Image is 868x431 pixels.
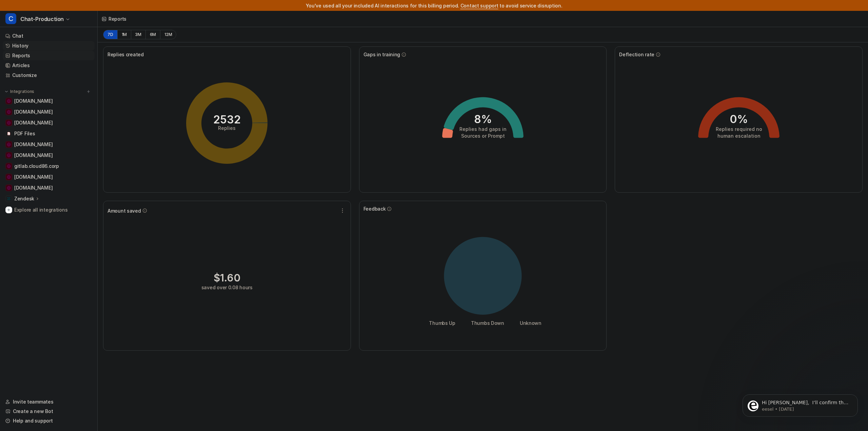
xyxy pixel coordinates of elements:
[3,205,95,215] a: Explore all integrations
[7,186,11,190] img: support.wix.com
[131,30,145,39] button: 3M
[3,172,95,182] a: www.strato.nl[DOMAIN_NAME]
[145,30,160,39] button: 6M
[3,118,95,128] a: check86.nl[DOMAIN_NAME]
[20,14,64,24] span: Chat-Production
[10,89,34,94] p: Integrations
[3,31,95,41] a: Chat
[218,125,236,131] tspan: Replies
[3,397,95,407] a: Invite teammates
[14,163,59,170] span: gitlab.cloud86.corp
[717,133,760,139] tspan: human escalation
[3,51,95,60] a: Reports
[424,319,455,327] li: Thumbs Up
[3,61,95,70] a: Articles
[7,142,11,146] img: www.yourhosting.nl
[7,121,11,125] img: check86.nl
[7,164,11,168] img: gitlab.cloud86.corp
[107,51,144,58] span: Replies created
[108,15,126,22] div: Reports
[14,98,53,104] span: [DOMAIN_NAME]
[86,89,91,94] img: menu_add.svg
[14,195,34,202] p: Zendesk
[3,107,95,117] a: docs.litespeedtech.com[DOMAIN_NAME]
[474,113,492,126] tspan: 8%
[14,152,53,159] span: [DOMAIN_NAME]
[29,26,117,32] p: Message from eesel, sent 3d ago
[3,183,95,193] a: support.wix.com[DOMAIN_NAME]
[3,161,95,171] a: gitlab.cloud86.corpgitlab.cloud86.corp
[103,30,117,39] button: 7D
[214,272,240,284] div: $
[363,51,400,58] span: Gaps in training
[5,207,12,213] img: explore all integrations
[3,96,95,106] a: cloud86.io[DOMAIN_NAME]
[730,113,748,126] tspan: 0%
[3,41,95,51] a: History
[7,175,11,179] img: www.strato.nl
[14,109,53,115] span: [DOMAIN_NAME]
[4,89,9,94] img: expand menu
[3,71,95,80] a: Customize
[14,204,92,215] span: Explore all integrations
[466,319,504,327] li: Thumbs Down
[7,99,11,103] img: cloud86.io
[732,380,868,428] iframe: Intercom notifications message
[5,13,16,24] span: C
[7,197,11,201] img: Zendesk
[460,3,498,8] span: Contact support
[7,153,11,157] img: www.hostinger.com
[3,407,95,416] a: Create a new Bot
[220,272,240,284] span: 1.60
[3,129,95,138] a: PDF FilesPDF Files
[3,140,95,149] a: www.yourhosting.nl[DOMAIN_NAME]
[160,30,176,39] button: 12M
[619,51,654,58] span: Deflection rate
[3,151,95,160] a: www.hostinger.com[DOMAIN_NAME]
[7,132,11,136] img: PDF Files
[459,126,506,132] tspan: Replies had gaps in
[515,319,541,327] li: Unknown
[7,110,11,114] img: docs.litespeedtech.com
[461,133,505,139] tspan: Sources or Prompt
[715,126,762,132] tspan: Replies required no
[117,30,131,39] button: 1M
[29,20,117,79] span: Hi [PERSON_NAME], ​ I’ll confirm this with our engineering team. At the moment, the automatic cra...
[201,284,253,291] div: saved over 0.08 hours
[3,88,36,95] button: Integrations
[14,184,53,191] span: [DOMAIN_NAME]
[213,113,241,126] tspan: 2532
[14,174,53,180] span: [DOMAIN_NAME]
[14,119,53,126] span: [DOMAIN_NAME]
[363,205,386,212] span: Feedback
[3,416,95,426] a: Help and support
[107,207,141,214] span: Amount saved
[14,130,35,137] span: PDF Files
[14,141,53,148] span: [DOMAIN_NAME]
